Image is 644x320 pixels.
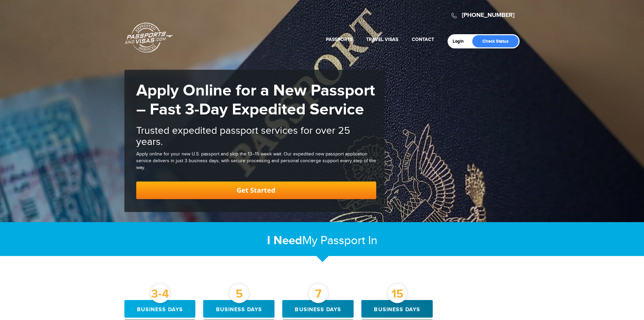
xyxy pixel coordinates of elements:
[230,284,249,303] div: 5
[462,12,515,19] a: [PHONE_NUMBER]
[136,125,376,148] h2: Trusted expedited passport services for over 25 years.
[320,234,377,248] span: Passport In
[136,151,376,171] div: Apply online for your new U.S. passport and skip the 13–15 week wait. Our expedited new passport ...
[125,22,173,53] a: Passports & [DOMAIN_NAME]
[150,284,170,303] div: 3-4
[203,300,275,318] div: Business days
[282,300,354,318] div: Business days
[361,300,433,318] div: Business days
[472,35,519,47] a: Check Status
[326,37,353,42] a: Passports
[366,37,398,42] a: Travel Visas
[453,39,469,44] a: Login
[267,233,302,248] strong: I Need
[124,300,196,318] div: Business days
[124,233,520,248] h2: My
[136,81,375,120] strong: Apply Online for a New Passport – Fast 3-Day Expedited Service
[388,284,407,303] div: 15
[136,182,376,199] a: Get Started
[412,37,434,42] a: Contact
[309,284,328,303] div: 7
